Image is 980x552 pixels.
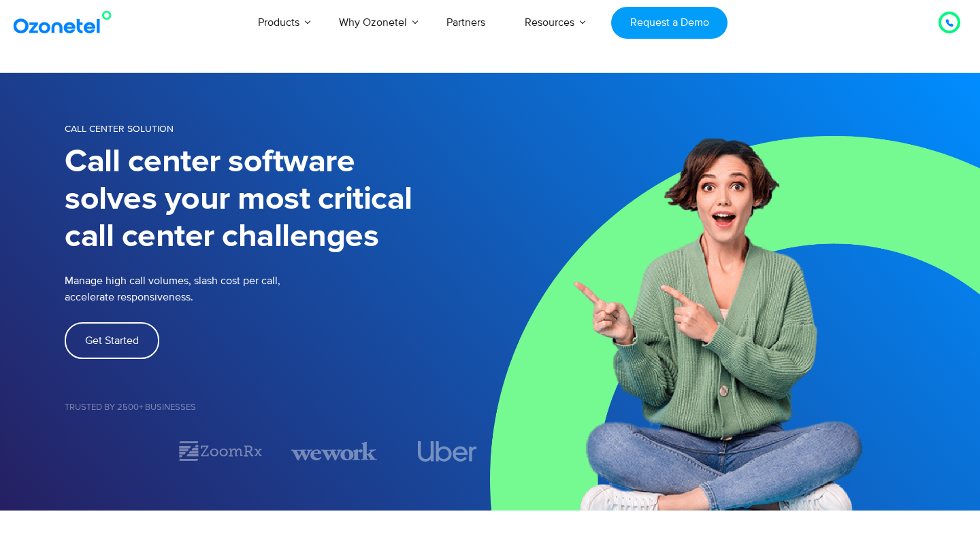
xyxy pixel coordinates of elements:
[417,441,476,462] img: uber
[65,123,174,135] span: Call Center Solution
[85,335,139,346] span: Get Started
[65,322,159,359] a: Get Started
[178,439,263,463] div: 2 / 7
[291,439,377,463] div: 3 / 7
[178,439,263,463] img: zoomrx
[611,7,728,39] a: Request a Demo
[65,443,150,460] div: 1 / 7
[404,441,490,462] div: 4 / 7
[291,439,377,463] img: wework
[65,273,371,305] p: Manage high call volumes, slash cost per call, accelerate responsiveness.
[65,403,490,412] h5: Trusted by 2500+ Businesses
[65,143,490,256] h1: Call center software solves your most critical call center challenges
[65,439,490,463] div: Image Carousel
